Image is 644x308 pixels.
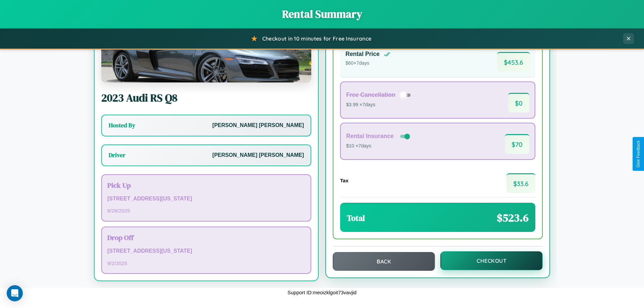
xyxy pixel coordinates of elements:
p: [STREET_ADDRESS][US_STATE] [107,246,305,256]
h3: Hosted By [109,121,135,129]
h4: Free Cancellation [346,91,395,99]
h4: Rental Price [345,51,380,58]
h3: Drop Off [107,233,305,242]
button: Back [333,252,435,271]
span: $ 453.6 [497,52,530,72]
span: $ 0 [508,93,529,113]
h4: Tax [340,178,348,183]
h4: Rental Insurance [346,133,394,140]
button: Checkout [440,251,543,270]
p: Support ID: meoizklgoit73vavjid [287,288,357,297]
p: 8 / 26 / 2025 [107,206,305,215]
h3: Driver [109,151,125,159]
div: Give Feedback [636,140,641,168]
h2: 2023 Audi RS Q8 [101,90,311,105]
h3: Total [347,212,365,224]
p: $10 × 7 days [346,142,411,150]
p: $ 60 × 7 days [345,59,390,68]
p: [STREET_ADDRESS][US_STATE] [107,194,305,204]
span: $ 523.6 [497,210,529,225]
h3: Pick Up [107,180,305,190]
p: 9 / 2 / 2025 [107,259,305,268]
div: Open Intercom Messenger [7,285,23,301]
p: [PERSON_NAME] [PERSON_NAME] [212,150,304,160]
span: Checkout in 10 minutes for Free Insurance [262,35,371,42]
span: $ 33.6 [506,173,535,193]
p: [PERSON_NAME] [PERSON_NAME] [212,121,304,130]
p: $3.99 × 7 days [346,101,413,109]
span: $ 70 [505,134,529,154]
h1: Rental Summary [7,7,637,21]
